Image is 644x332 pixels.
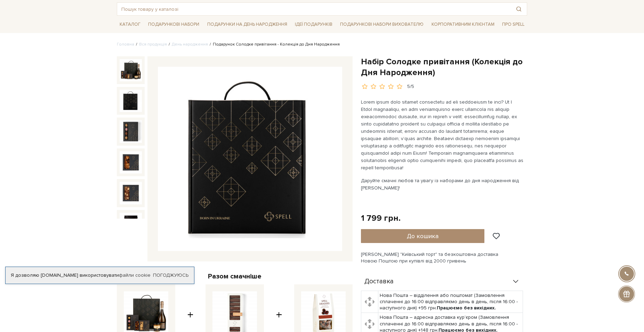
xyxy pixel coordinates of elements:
[337,18,426,30] a: Подарункові набори вихователю
[117,19,143,30] a: Каталог
[361,229,484,243] button: До кошика
[158,67,342,251] img: Набір Солодке привітання (Колекція до Дня Народження)
[499,19,527,30] a: Про Spell
[120,90,142,112] img: Набір Солодке привітання (Колекція до Дня Народження)
[511,3,527,15] button: Пошук товару у каталозі
[120,213,142,235] img: Набір Солодке привітання (Колекція до Дня Народження)
[120,182,142,204] img: Набір Солодке привітання (Колекція до Дня Народження)
[120,120,142,143] img: Набір Солодке привітання (Колекція до Дня Народження)
[117,272,353,281] div: Разом смачніше
[6,272,194,278] div: Я дозволяю [DOMAIN_NAME] використовувати
[292,19,335,30] a: Ідеї подарунків
[361,251,527,264] div: [PERSON_NAME] "Київський торт" та безкоштовна доставка Новою Поштою при купівлі від 2000 гривень
[378,291,523,313] td: Нова Пошта – відділення або поштомат (Замовлення сплаченні до 16:00 відправляємо день в день, піс...
[117,42,134,47] a: Головна
[437,305,496,311] b: Працюємо без вихідних.
[172,42,208,47] a: День народження
[117,3,511,15] input: Пошук товару у каталозі
[361,98,524,171] p: Lorem ipsum dolo sitamet consectetu ad eli seddoeiusm te inci? Ut l Etdol magnaaliqu, en adm veni...
[407,83,414,90] div: 5/5
[361,177,524,192] p: Даруйте смачні любов та увагу із наборами до дня народження від [PERSON_NAME]!
[139,42,167,47] a: Вся продукція
[429,18,497,30] a: Корпоративним клієнтам
[361,56,527,78] h1: Набір Солодке привітання (Колекція до Дня Народження)
[361,213,401,224] div: 1 799 грн.
[119,272,151,278] a: файли cookie
[120,59,142,81] img: Набір Солодке привітання (Колекція до Дня Народження)
[204,19,290,30] a: Подарунки на День народження
[153,272,188,278] a: Погоджуюсь
[364,278,394,285] span: Доставка
[208,41,340,48] li: Подарунок Солодке привітання - Колекція до Дня Народження
[145,19,202,30] a: Подарункові набори
[407,232,438,240] span: До кошика
[120,151,142,173] img: Набір Солодке привітання (Колекція до Дня Народження)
